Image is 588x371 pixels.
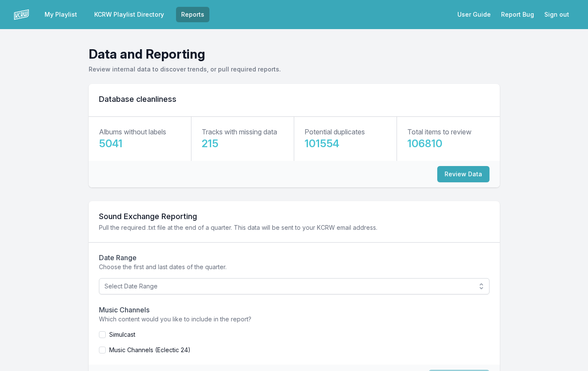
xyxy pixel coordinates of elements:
[304,137,339,150] big: 101554
[109,330,135,339] label: Simulcast
[304,127,365,137] p: Potential duplicates
[99,94,490,104] h2: Database cleanliness
[104,282,472,291] span: Select Date Range
[99,315,490,324] p: Which content would you like to include in the report?
[99,305,490,315] h2: Music Channels
[202,137,218,150] big: 215
[99,211,490,222] h2: Sound Exchange Reporting
[539,7,574,22] button: Sign out
[14,7,29,22] img: logo-white-87cec1fa9cbef997252546196dc51331.png
[99,137,122,150] big: 5041
[109,346,191,354] label: Music Channels (Eclectic 24)
[99,223,490,232] p: Pull the required .txt file at the end of a quarter. This data will be sent to your KCRW email ad...
[407,137,442,150] big: 106810
[89,7,169,22] a: KCRW Playlist Directory
[99,263,490,271] p: Choose the first and last dates of the quarter.
[99,127,166,137] p: Albums without labels
[89,65,500,74] p: Review internal data to discover trends, or pull required reports.
[39,7,82,22] a: My Playlist
[407,127,472,137] p: Total items to review
[176,7,209,22] a: Reports
[437,166,490,182] button: Review Data
[452,7,496,22] a: User Guide
[496,7,539,22] a: Report Bug
[99,252,490,263] h2: Date Range
[89,46,500,62] h1: Data and Reporting
[99,278,490,294] button: Select Date Range
[202,127,277,137] p: Tracks with missing data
